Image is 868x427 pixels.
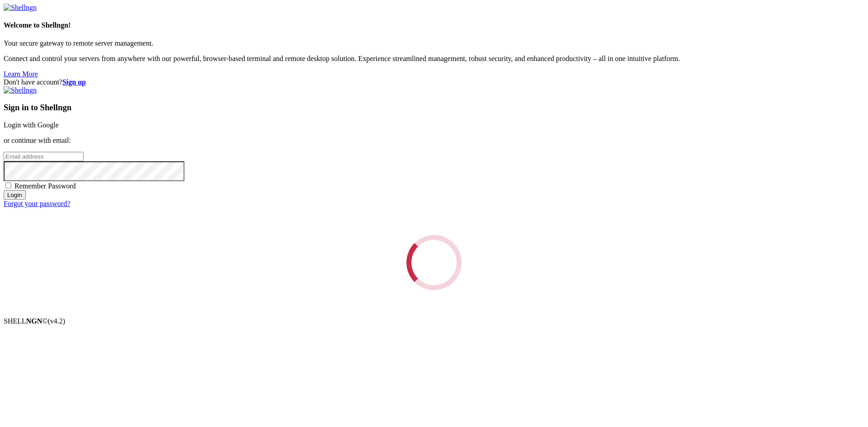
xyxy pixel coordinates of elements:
h3: Sign in to Shellngn [4,103,864,113]
span: SHELL © [4,317,65,325]
div: Loading... [396,224,472,301]
p: Your secure gateway to remote server management. [4,39,864,47]
a: Learn More [4,70,38,78]
h4: Welcome to Shellngn! [4,21,864,29]
a: Sign up [62,78,86,86]
img: Shellngn [4,86,37,94]
input: Login [4,190,26,200]
span: Remember Password [14,182,76,190]
input: Email address [4,152,84,161]
input: Remember Password [5,183,11,188]
a: Login with Google [4,121,59,129]
span: 4.2.0 [48,317,66,325]
p: or continue with email: [4,136,864,145]
a: Forgot your password? [4,200,70,207]
p: Connect and control your servers from anywhere with our powerful, browser-based terminal and remo... [4,55,864,63]
img: Shellngn [4,4,37,12]
div: Don't have account? [4,78,864,86]
b: NGN [26,317,42,325]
